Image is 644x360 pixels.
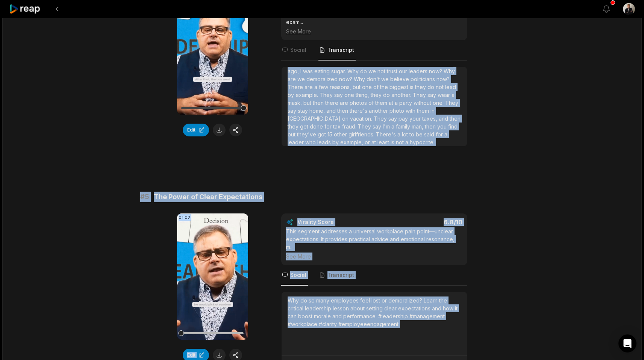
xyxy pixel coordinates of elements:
span: at [371,139,377,145]
span: our [399,68,409,74]
span: not [377,68,387,74]
span: now? [429,68,444,74]
span: party [399,100,414,106]
span: least [377,139,391,145]
span: wear [438,92,452,98]
span: one. [433,100,445,106]
span: say [288,107,298,114]
nav: Tabs [281,265,467,286]
span: photo [389,107,406,114]
span: Transcript [327,46,354,54]
span: at [389,100,395,106]
span: do [427,84,436,90]
button: Edit [183,124,209,136]
span: a [391,123,396,130]
span: a [444,131,447,138]
span: they [288,123,300,130]
span: pay [399,115,409,122]
span: a [397,131,402,138]
span: trust [387,68,399,74]
span: lead [445,84,456,90]
span: are [340,100,350,106]
span: out [288,131,297,138]
span: by [332,139,340,145]
span: believe [390,76,411,82]
span: are [305,84,314,90]
span: taxes, [422,115,439,122]
span: and [439,115,450,122]
span: tax [333,123,342,130]
span: now? [436,76,450,82]
span: is [410,84,415,90]
span: they [415,84,427,90]
span: Why [354,76,367,82]
span: for [324,123,333,130]
span: family [396,123,412,130]
span: they've [297,131,318,138]
span: home, [309,107,326,114]
span: They [413,92,427,98]
span: who [305,139,317,145]
div: Why do so many employees feel lost or demoralized? Learn the critical leadership lesson about set... [288,296,461,328]
span: # 5 [140,192,149,202]
span: biggest [389,84,410,90]
span: fraud. [342,123,358,130]
span: say [373,123,383,130]
span: be [416,131,424,138]
span: example, [340,139,365,145]
span: They [358,123,373,130]
span: leaders [409,68,429,74]
span: do [360,68,368,74]
span: in [430,107,435,114]
span: one [362,84,373,90]
span: you [437,123,448,130]
span: said [424,131,436,138]
span: stay [298,107,309,114]
span: get [300,123,310,130]
span: then [313,100,325,106]
span: leader [288,139,305,145]
span: then [450,115,461,122]
span: eating [314,68,331,74]
span: of [368,100,375,106]
span: example. [295,92,320,98]
span: do [383,92,391,98]
span: is [391,139,396,145]
span: girlfriends. [349,131,376,138]
span: I [300,68,303,74]
span: and [326,107,337,114]
span: we [297,76,306,82]
span: There's [376,131,397,138]
span: but [353,84,362,90]
span: The Power of Clear Expectations [154,192,262,202]
span: of [373,84,380,90]
div: This segment addresses a universal workplace pain point—unclear expectations. It provides practic... [286,227,462,260]
span: are [288,76,297,82]
span: Transcript [327,271,354,279]
span: They [320,92,334,98]
span: to [409,131,416,138]
span: got [318,131,327,138]
span: now? [339,76,354,82]
span: Social [290,46,306,54]
span: but [303,100,313,106]
span: they [371,92,383,98]
span: find [448,123,458,130]
span: without [414,100,433,106]
span: another. [391,92,413,98]
span: few [319,84,330,90]
span: there's [350,107,369,114]
span: photos [350,100,368,106]
span: not [436,84,445,90]
span: politicians [411,76,436,82]
span: Why [347,68,360,74]
span: There [288,84,305,90]
span: a [314,84,319,90]
span: say [334,92,344,98]
span: a [452,92,455,98]
span: was [303,68,314,74]
span: the [380,84,389,90]
span: a [405,139,410,145]
span: them [375,100,389,106]
span: on [342,115,350,122]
